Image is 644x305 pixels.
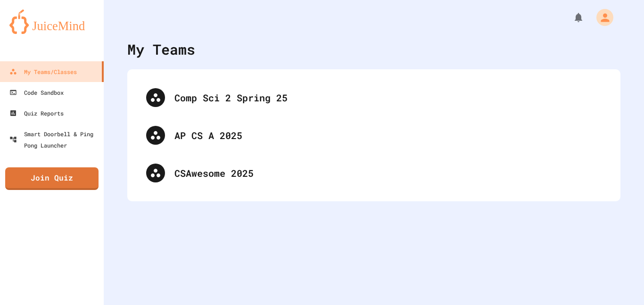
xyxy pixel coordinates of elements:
[174,128,602,142] div: AP CS A 2025
[555,9,586,25] div: My Notifications
[174,91,602,105] div: Comp Sci 2 Spring 25
[9,128,100,151] div: Smart Doorbell & Ping Pong Launcher
[9,87,64,98] div: Code Sandbox
[174,166,602,180] div: CSAwesome 2025
[137,79,611,116] div: Comp Sci 2 Spring 25
[137,154,611,192] div: CSAwesome 2025
[586,7,616,28] div: My Account
[9,9,94,34] img: logo-orange.svg
[127,39,195,60] div: My Teams
[9,66,77,77] div: My Teams/Classes
[137,116,611,154] div: AP CS A 2025
[9,107,64,119] div: Quiz Reports
[5,167,99,190] a: Join Quiz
